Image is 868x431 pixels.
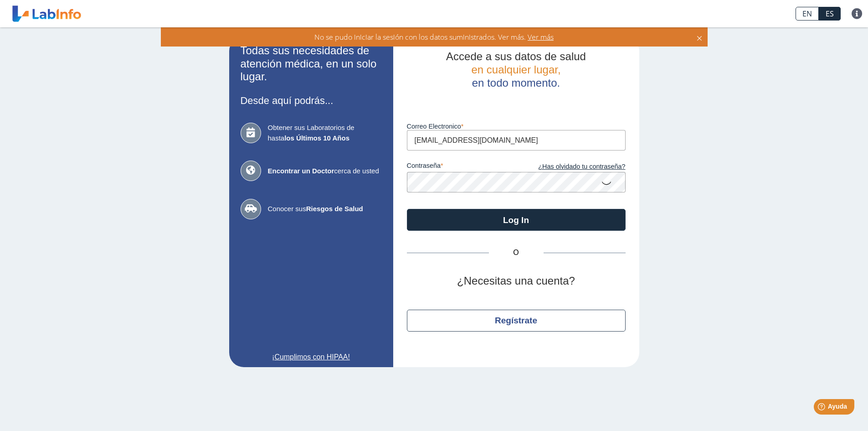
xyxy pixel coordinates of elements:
span: cerca de usted [268,166,382,177]
span: O [489,247,544,258]
label: contraseña [407,162,516,172]
b: Encontrar un Doctor [268,167,334,175]
h2: Todas sus necesidades de atención médica, en un solo lugar. [241,44,382,83]
a: EN [796,7,819,21]
span: en cualquier lugar, [471,63,560,76]
button: Regístrate [407,310,626,332]
span: en todo momento. [472,77,560,89]
button: Log In [407,209,626,231]
span: Obtener sus Laboratorios de hasta [268,123,382,143]
span: Ver más [526,32,554,42]
h2: ¿Necesitas una cuenta? [407,275,626,288]
h3: Desde aquí podrás... [241,95,382,106]
iframe: Help widget launcher [787,395,858,421]
a: ¡Cumplimos con HIPAA! [241,352,382,363]
a: ES [819,7,841,21]
label: Correo Electronico [407,123,626,130]
span: No se pudo iniciar la sesión con los datos suministrados. Ver más. [314,32,526,42]
span: Accede a sus datos de salud [446,50,586,62]
span: Conocer sus [268,204,382,214]
b: Riesgos de Salud [306,205,363,213]
b: los Últimos 10 Años [284,134,349,142]
a: ¿Has olvidado tu contraseña? [516,162,626,172]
